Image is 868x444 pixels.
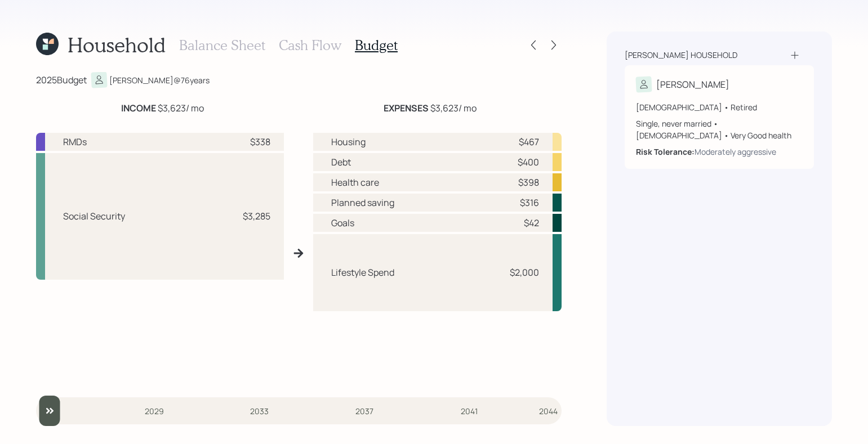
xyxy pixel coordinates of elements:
div: $2,000 [510,266,539,279]
div: Planned saving [331,196,394,209]
div: $338 [250,135,270,149]
div: $3,623 / mo [121,101,204,115]
div: Social Security [63,209,125,223]
div: 2025 Budget [36,73,87,87]
div: Moderately aggressive [695,146,776,158]
div: $398 [518,176,539,189]
div: Single, never married • [DEMOGRAPHIC_DATA] • Very Good health [636,118,803,141]
h3: Balance Sheet [179,37,265,53]
div: [PERSON_NAME] @ 76 years [109,74,210,86]
div: $467 [519,135,539,149]
h1: Household [68,33,166,57]
div: [PERSON_NAME] household [625,50,737,61]
div: [DEMOGRAPHIC_DATA] • Retired [636,101,803,113]
div: $316 [520,196,539,209]
div: Lifestyle Spend [331,266,394,279]
div: $3,285 [243,209,270,223]
div: $400 [518,155,539,169]
div: $3,623 / mo [384,101,477,115]
div: [PERSON_NAME] [656,78,729,91]
div: Health care [331,176,379,189]
div: Debt [331,155,351,169]
div: Housing [331,135,366,149]
b: Risk Tolerance: [636,146,695,157]
b: EXPENSES [384,102,429,114]
h3: Budget [355,37,398,53]
div: Goals [331,216,354,230]
h3: Cash Flow [279,37,341,53]
b: INCOME [121,102,156,114]
div: RMDs [63,135,87,149]
div: $42 [524,216,539,230]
